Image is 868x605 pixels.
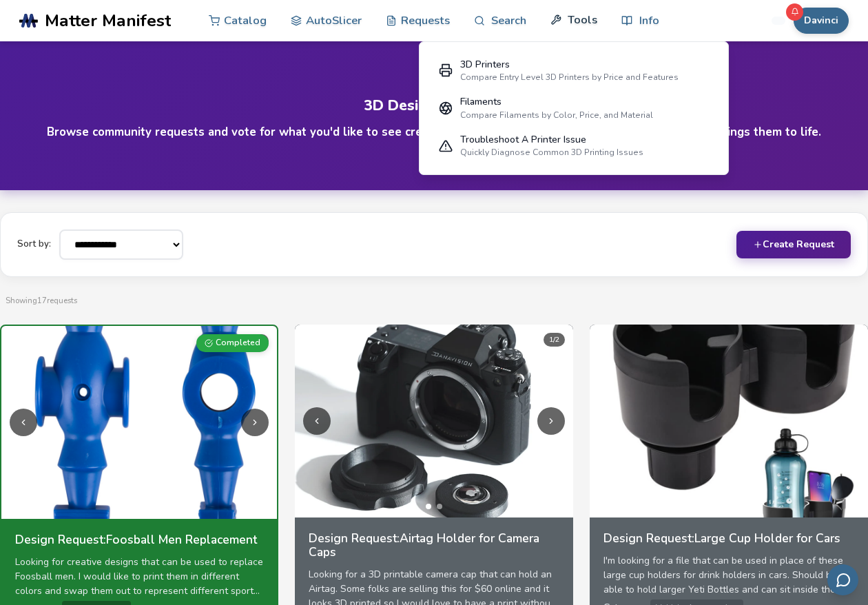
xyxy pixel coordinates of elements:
[590,325,868,517] img: Large Cup Holder for Cars
[303,407,331,435] button: Previous image
[429,52,719,90] a: 3D PrintersCompare Entry Level 3D Printers by Price and Features
[309,531,559,559] h3: Design Request: Airtag Holder for Camera Caps
[216,338,260,348] span: Completed
[460,96,653,107] div: Filaments
[603,531,854,545] h3: Design Request: Large Cup Holder for Cars
[45,11,171,30] span: Matter Manifest
[309,531,559,567] a: Design Request:Airtag Holder for Camera Caps
[10,409,37,436] button: Previous image
[6,294,862,308] p: Showing 17 requests
[15,533,263,555] a: Design Request:Foosball Men Replacement
[429,127,719,165] a: Troubleshoot A Printer IssueQuickly Diagnose Common 3D Printing Issues
[537,407,565,435] button: Next image
[17,239,51,249] label: Sort by:
[241,409,269,436] button: Next image
[1,326,277,519] img: Foosball Men Replacement
[794,8,849,34] button: Davinci
[460,147,643,157] div: Quickly Diagnose Common 3D Printing Issues
[429,90,719,127] a: FilamentsCompare Filaments by Color, Price, and Material
[460,134,643,145] div: Troubleshoot A Printer Issue
[603,553,854,597] div: I'm looking for a file that can be used in place of these large cup holders for drink holders in ...
[295,325,573,517] img: Airtag Holder for Camera Caps
[460,110,653,120] div: Compare Filaments by Color, Price, and Material
[460,72,679,82] div: Compare Entry Level 3D Printers by Price and Features
[131,505,136,511] button: Go to image 1
[142,505,147,511] button: Go to image 2
[426,504,431,509] button: Go to image 1
[603,531,854,553] a: Design Request:Large Cup Holder for Cars
[15,555,263,598] div: Looking for creative designs that can be used to replace Foosball men. I would like to print them...
[36,98,832,114] h1: 3D Design Requests
[437,504,442,509] button: Go to image 2
[15,533,263,546] h3: Design Request: Foosball Men Replacement
[47,124,821,140] h4: Browse community requests and vote for what you'd like to see created. Our design team reviews th...
[736,231,851,258] button: Create Request
[460,59,679,70] div: 3D Printers
[827,564,858,595] button: Send feedback via email
[544,333,565,347] div: 1 / 2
